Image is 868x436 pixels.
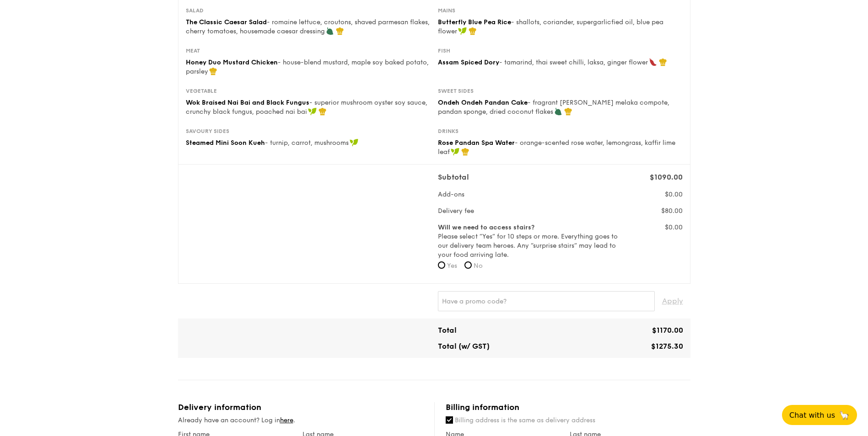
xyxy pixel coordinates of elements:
span: - turnip, carrot, mushrooms [265,139,349,147]
div: Drinks [438,128,683,135]
span: Delivery fee [438,207,474,215]
img: icon-chef-hat.a58ddaea.svg [318,107,327,116]
div: Savoury sides [186,128,431,135]
span: No [474,262,483,270]
span: Billing information [446,402,519,412]
img: icon-vegan.f8ff3823.svg [308,107,317,116]
div: Salad [186,7,431,14]
img: icon-vegetarian.fe4039eb.svg [326,27,334,35]
span: Subtotal [438,173,469,181]
img: icon-chef-hat.a58ddaea.svg [209,67,217,75]
span: Billing address is the same as delivery address [455,416,595,424]
span: Chat with us [789,411,835,420]
img: icon-chef-hat.a58ddaea.svg [469,27,477,35]
input: Billing address is the same as delivery address [446,416,453,424]
div: Meat [186,47,431,54]
span: Add-ons [438,191,464,198]
span: Wok Braised Nai Bai and Black Fungus [186,99,309,106]
span: - orange-scented rose water, lemongrass, kaffir lime leaf [438,139,675,156]
a: here [280,416,293,424]
span: $1275.30 [651,342,683,351]
div: Fish [438,47,683,54]
span: $80.00 [661,207,683,215]
span: Yes [447,262,457,270]
img: icon-chef-hat.a58ddaea.svg [564,107,572,116]
span: - shallots, coriander, supergarlicfied oil, blue pea flower [438,18,663,35]
span: Steamed Mini Soon Kueh [186,139,265,147]
span: 🦙 [839,410,850,420]
span: Rose Pandan Spa Water [438,139,515,147]
img: icon-vegan.f8ff3823.svg [350,138,359,147]
img: icon-chef-hat.a58ddaea.svg [461,148,469,156]
span: $1170.00 [652,326,683,335]
img: icon-vegan.f8ff3823.svg [451,148,460,156]
img: icon-chef-hat.a58ddaea.svg [336,27,344,35]
span: Ondeh Ondeh Pandan Cake [438,99,528,106]
div: Vegetable [186,87,431,95]
span: - house-blend mustard, maple soy baked potato, parsley [186,58,429,75]
input: No [464,261,472,269]
span: The Classic Caesar Salad [186,18,267,26]
div: Already have an account? Log in . [178,416,423,425]
span: Apply [662,291,683,311]
img: icon-spicy.37a8142b.svg [649,58,657,66]
span: $0.00 [665,191,683,198]
div: Sweet sides [438,87,683,95]
span: Total [438,326,457,335]
img: icon-chef-hat.a58ddaea.svg [659,58,667,66]
span: $1090.00 [650,173,683,181]
button: Chat with us🦙 [782,405,857,425]
span: - romaine lettuce, croutons, shaved parmesan flakes, cherry tomatoes, housemade caesar dressing [186,18,430,35]
label: Please select “Yes” for 10 steps or more. Everything goes to our delivery team heroes. Any “surpr... [438,223,620,260]
img: icon-vegan.f8ff3823.svg [458,27,467,35]
div: Mains [438,7,683,14]
input: Yes [438,261,445,269]
span: Total (w/ GST) [438,342,490,351]
span: Honey Duo Mustard Chicken [186,58,278,66]
img: icon-vegetarian.fe4039eb.svg [554,107,562,116]
input: Have a promo code? [438,291,655,311]
span: Delivery information [178,402,261,412]
span: $0.00 [665,223,683,231]
span: - tamarind, thai sweet chilli, laksa, ginger flower [499,58,648,66]
b: Will we need to access stairs? [438,223,534,231]
span: Assam Spiced Dory [438,58,499,66]
span: - fragrant [PERSON_NAME] melaka compote, pandan sponge, dried coconut flakes [438,99,669,116]
span: Butterfly Blue Pea Rice [438,18,511,26]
